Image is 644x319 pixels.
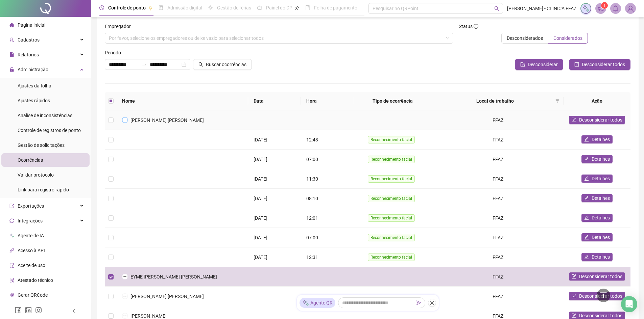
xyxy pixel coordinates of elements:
td: EYME [PERSON_NAME] [PERSON_NAME] [117,267,248,287]
th: Hora [301,92,354,110]
span: Detalhes [592,214,610,221]
span: Admissão digital [167,5,202,10]
div: [DATE] [254,234,295,241]
td: FFAZ [432,189,564,208]
span: Cadastros [18,37,40,43]
span: Desconsiderar todos [579,273,622,280]
span: Detalhes [592,253,610,261]
span: export [9,204,14,208]
div: 07:00 [306,234,348,241]
div: 12:01 [306,214,348,222]
span: Detalhes [592,194,610,202]
span: Detalhes [592,234,610,241]
div: [DATE] [254,175,295,183]
th: Nome [117,92,248,110]
td: [PERSON_NAME] [PERSON_NAME] [117,110,248,130]
span: home [9,23,14,27]
span: vertical-align-top [599,291,607,299]
span: search [494,6,499,11]
sup: 1 [601,2,608,9]
td: FFAZ [432,267,564,287]
span: Reconhecimento facial [368,195,415,202]
td: FFAZ [432,169,564,189]
img: sparkle-icon.fc2bf0ac1784a2077858766a79e2daf3.svg [302,299,309,307]
span: linkedin [25,307,32,314]
span: edit [584,196,589,201]
span: edit [584,235,589,240]
div: [DATE] [254,195,295,202]
span: Status [459,23,478,30]
td: [PERSON_NAME] [PERSON_NAME] [117,287,248,306]
td: FFAZ [432,287,564,306]
span: Reconhecimento facial [368,254,415,261]
span: Administração [18,67,48,72]
div: [DATE] [254,254,295,261]
button: Detalhes [581,233,613,241]
span: Reconhecimento facial [368,175,415,183]
div: 12:31 [306,254,348,261]
span: close [430,300,434,305]
span: Análise de inconsistências [18,113,72,118]
span: Desconsiderados [507,35,543,41]
th: Data [248,92,301,110]
button: Expandir linha [122,313,128,319]
span: clock-circle [99,5,104,10]
th: Tipo de ocorrência [353,92,432,110]
span: instagram [35,307,42,314]
span: audit [9,263,14,268]
span: Página inicial [18,22,45,28]
span: Validar protocolo [18,172,54,178]
button: Detalhes [581,194,613,202]
span: file-done [159,5,163,10]
span: user-add [9,37,14,42]
span: edit [584,255,589,259]
span: qrcode [9,293,14,297]
span: form [572,274,576,279]
span: api [9,248,14,253]
span: Aceite de uso [18,263,45,268]
td: FFAZ [432,110,564,130]
span: to [142,62,147,67]
button: Colapsar linha [122,117,128,123]
td: FFAZ [432,130,564,150]
span: edit [584,215,589,220]
span: Relatórios [18,52,39,57]
span: form [572,294,576,298]
td: FFAZ [432,208,564,228]
img: sparkle-icon.fc2bf0ac1784a2077858766a79e2daf3.svg [582,5,590,12]
div: Open Intercom Messenger [621,296,637,312]
span: Detalhes [592,175,610,182]
button: Desconsiderar [515,59,563,70]
span: Ocorrências [18,157,43,163]
span: Folha de pagamento [314,5,357,10]
td: FFAZ [432,150,564,169]
button: Desconsiderar todos [569,272,625,281]
div: [DATE] [254,136,295,143]
label: Empregador [105,23,135,30]
label: Período [105,49,125,56]
div: Ação [569,97,625,105]
td: FFAZ [432,228,564,247]
div: 12:43 [306,136,348,143]
span: Link para registro rápido [18,187,69,192]
span: Desconsiderar [528,61,558,68]
span: edit [584,157,589,161]
div: Agente QR [300,298,335,308]
button: Detalhes [581,135,613,143]
span: pushpin [148,6,152,10]
span: Reconhecimento facial [368,136,415,143]
span: sun [208,5,213,10]
span: Reconhecimento facial [368,234,415,241]
button: Expandir linha [122,274,128,280]
span: Desconsiderar todos [579,116,622,124]
button: Desconsiderar todos [569,292,625,300]
span: dashboard [257,5,262,10]
span: search [198,62,203,67]
span: facebook [15,307,22,314]
button: Buscar ocorrências [193,59,252,70]
span: sync [9,218,14,223]
button: Expandir linha [122,294,128,299]
span: Painel do DP [266,5,292,10]
span: filter [555,99,559,103]
span: form [572,313,576,318]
